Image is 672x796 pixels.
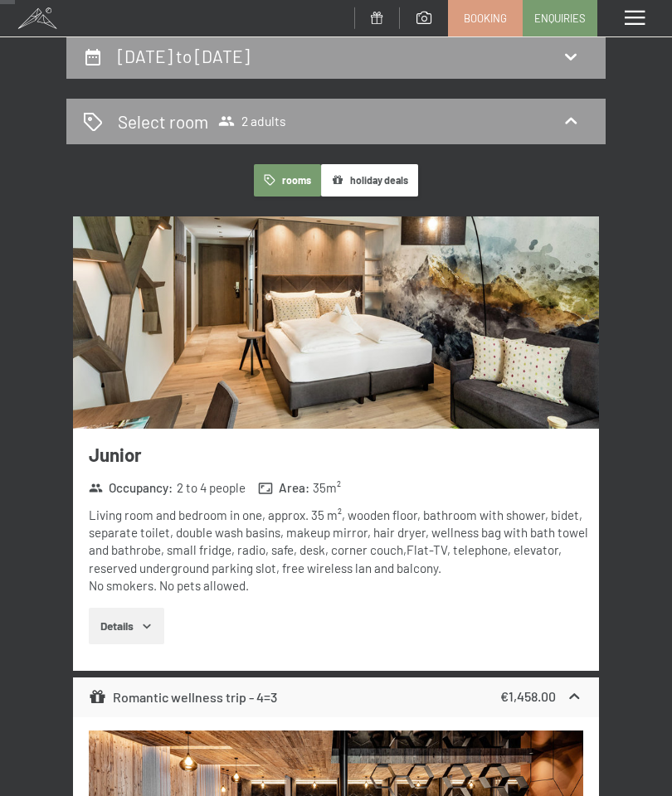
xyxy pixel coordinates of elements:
[321,164,418,197] button: holiday deals
[73,216,599,430] img: mss_renderimg.php
[118,46,250,66] h2: [DATE] to [DATE]
[89,608,164,644] button: Details
[89,479,173,497] strong: Occupancy :
[118,109,208,133] h2: Select room
[500,688,556,704] strong: €1,458.00
[313,479,341,497] span: 35 m²
[254,164,321,197] button: rooms
[523,1,597,36] a: Enquiries
[258,479,309,497] strong: Area :
[89,442,599,468] h3: Junior
[73,677,599,717] div: Romantic wellness trip - 4=3€1,458.00
[89,507,599,595] div: Living room and bedroom in one, approx. 35 m², wooden floor, bathroom with shower, bidet, separat...
[89,687,277,707] div: Romantic wellness trip - 4=3
[464,11,507,26] span: Booking
[218,113,286,129] span: 2 adults
[534,11,586,26] span: Enquiries
[177,479,246,497] span: 2 to 4 people
[449,1,522,36] a: Booking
